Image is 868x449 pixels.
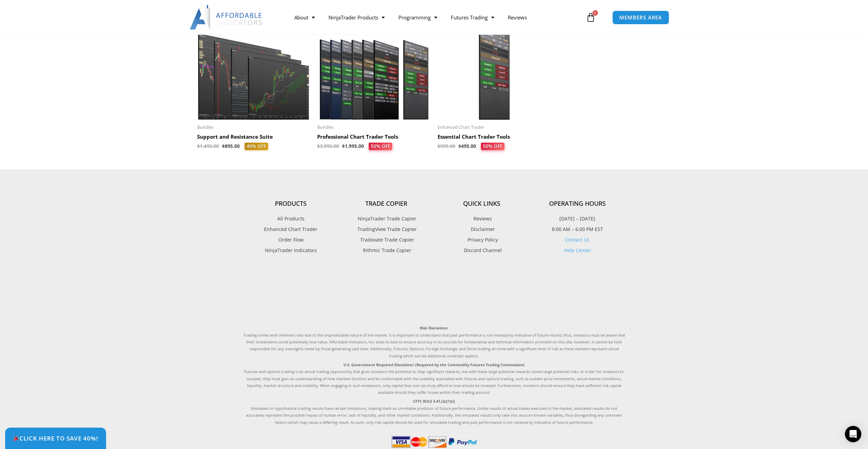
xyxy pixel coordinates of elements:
[438,143,440,149] span: $
[434,200,530,207] h4: Quick Links
[458,143,461,149] span: $
[576,7,606,27] a: 0
[530,214,625,223] p: [DATE] – [DATE]
[564,247,591,253] a: Help Center
[472,214,492,223] span: Reviews
[243,398,625,426] p: Simulated or hypothetical trading results have certain limitations, making them an unreliable pre...
[361,246,411,255] span: Rithmic Trade Copier
[438,134,551,143] a: Essential Chart Trader Tools
[264,225,318,234] span: Enhanced Chart Trader
[321,10,391,25] a: NinjaTrader Products
[13,435,98,441] span: Click Here to save 40%!
[420,325,448,330] strong: Risk Disclaimer
[265,246,317,255] span: NinjaTrader Indicators
[243,235,339,244] a: Order Flow
[197,134,311,140] h2: Support and Resistance Suite
[438,143,455,149] bdi: 995.00
[317,134,431,143] a: Professional Chart Trader Tools
[243,225,339,234] a: Enhanced Chart Trader
[358,235,414,244] span: Tradovate Trade Copier
[530,200,625,207] h4: Operating Hours
[342,143,345,149] span: $
[438,134,551,140] h2: Essential Chart Trader Tools
[612,11,669,25] a: MEMBERS AREA
[434,214,530,223] a: Reviews
[243,246,339,255] a: NinjaTrader Indicators
[317,23,431,120] img: ProfessionalToolsBundlePage | Affordable Indicators – NinjaTrader
[243,200,339,207] h4: Products
[243,325,625,359] p: Trading comes with inherent risks due to the unpredictable nature of the market. It is important ...
[243,361,625,396] p: Futures and options trading is an actual trading opportunity that gives investors the potential t...
[222,143,225,149] span: $
[438,23,551,120] img: Essential Chart Trader Tools | Affordable Indicators – NinjaTrader
[278,235,304,244] span: Order Flow
[287,10,321,25] a: About
[565,236,590,243] a: Contact Us
[369,143,392,150] span: 50% OFF
[317,143,339,149] bdi: 3,995.00
[197,134,311,143] a: Support and Resistance Suite
[197,124,311,130] span: Bundles
[245,143,268,150] span: 40% OFF
[462,246,502,255] span: Discord Channel
[339,235,434,244] a: Tradovate Trade Copier
[317,124,431,130] span: Bundles
[356,214,416,223] span: NinjaTrader Trade Copier
[434,225,530,234] a: Disclaimer
[501,10,533,25] a: Reviews
[845,426,861,442] div: Open Intercom Messenger
[458,143,476,149] bdi: 495.00
[243,270,625,318] iframe: Customer reviews powered by Trustpilot
[222,143,240,149] bdi: 895.00
[197,143,219,149] bdi: 1,495.00
[592,10,598,16] span: 0
[343,362,525,367] strong: U.S. Government Required Disclaimer (Required by the Commodity Futures Trading Commission)
[391,10,444,25] a: Programming
[356,225,417,234] span: TradingView Trade Copier
[339,246,434,255] a: Rithmic Trade Copier
[287,10,584,25] nav: Menu
[197,143,200,149] span: $
[197,23,311,120] img: Support and Resistance Suite 1 | Affordable Indicators – NinjaTrader
[619,15,662,20] span: MEMBERS AREA
[434,246,530,255] a: Discord Channel
[413,399,455,404] strong: CFTC RULE 4.41.(b)(1)(i)
[339,200,434,207] h4: Trade Copier
[530,225,625,234] p: 8:00 AM – 6:00 PM EST
[243,214,339,223] a: All Products
[5,428,106,449] a: 🎉Click Here to save 40%!
[444,10,501,25] a: Futures Trading
[469,225,495,234] span: Disclaimer
[481,143,504,150] span: 50% OFF
[339,214,434,223] a: NinjaTrader Trade Copier
[342,143,364,149] bdi: 1,995.00
[466,235,498,244] span: Privacy Policy
[434,235,530,244] a: Privacy Policy
[438,124,551,130] span: Enhanced Chart Trader
[317,134,431,140] h2: Professional Chart Trader Tools
[339,225,434,234] a: TradingView Trade Copier
[190,5,263,30] img: LogoAI | Affordable Indicators – NinjaTrader
[277,214,305,223] span: All Products
[317,143,320,149] span: $
[13,435,19,441] img: 🎉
